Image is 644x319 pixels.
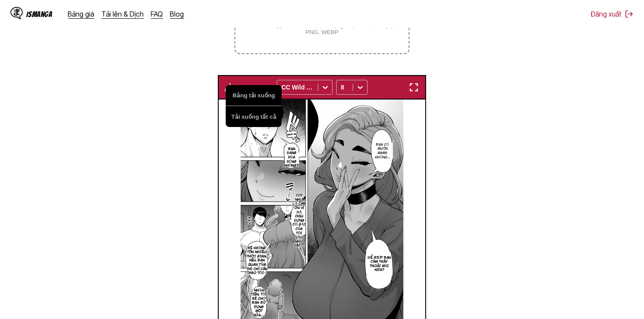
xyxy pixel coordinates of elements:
[151,10,163,18] a: FAQ
[10,7,68,21] a: IsManga LogoIsManga
[364,254,395,274] p: Để giúp bạn cảm thấy thoải mái nữa?
[373,141,392,161] p: Bạn có muốn Mama không..
[170,10,184,18] a: Blog
[68,10,95,18] a: Bảng giá
[625,10,634,18] img: Sign out
[26,10,52,18] div: IsManga
[591,10,634,18] button: Đăng xuất
[10,7,23,19] img: IsManga Logo
[226,85,282,106] button: Bảng tải xuống
[291,192,307,250] p: Coi như là cảm ơn vì đã chịu đựng cô gái của tôi lâu như vậy...
[235,22,408,35] small: Kích thước tệp tối đa: 5MB • Định dạng được hỗ trợ: JP(E)G, PNG, WEBP
[409,82,419,93] img: Enter fullscreen
[244,244,270,277] p: Sẽ không tốn nhiều thời gian, nếu bạn quan tâm thì chỉ cần theo tôi~!
[226,106,282,127] button: Tải xuống tất cả
[282,145,300,170] p: Bạn đang đùa đúng không?
[225,82,235,93] img: Download translated images
[102,10,144,18] a: Tải lên & Dịch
